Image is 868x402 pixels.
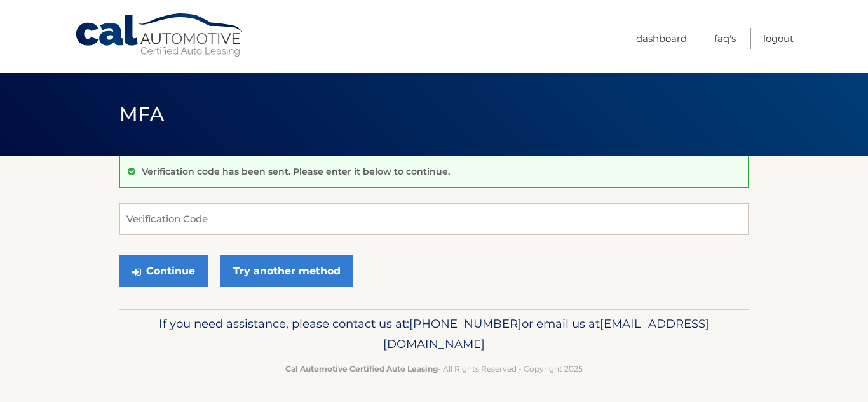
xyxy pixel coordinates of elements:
a: Try another method [220,255,353,287]
span: MFA [119,102,164,126]
strong: Cal Automotive Certified Auto Leasing [285,364,438,373]
a: FAQ's [714,28,736,49]
a: Cal Automotive [74,13,246,58]
a: Dashboard [636,28,687,49]
input: Verification Code [119,203,749,235]
a: Logout [763,28,794,49]
button: Continue [119,255,208,287]
p: Verification code has been sent. Please enter it below to continue. [142,166,450,177]
span: [PHONE_NUMBER] [409,316,522,331]
span: [EMAIL_ADDRESS][DOMAIN_NAME] [383,316,709,351]
p: If you need assistance, please contact us at: or email us at [128,314,740,354]
p: - All Rights Reserved - Copyright 2025 [128,362,740,375]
